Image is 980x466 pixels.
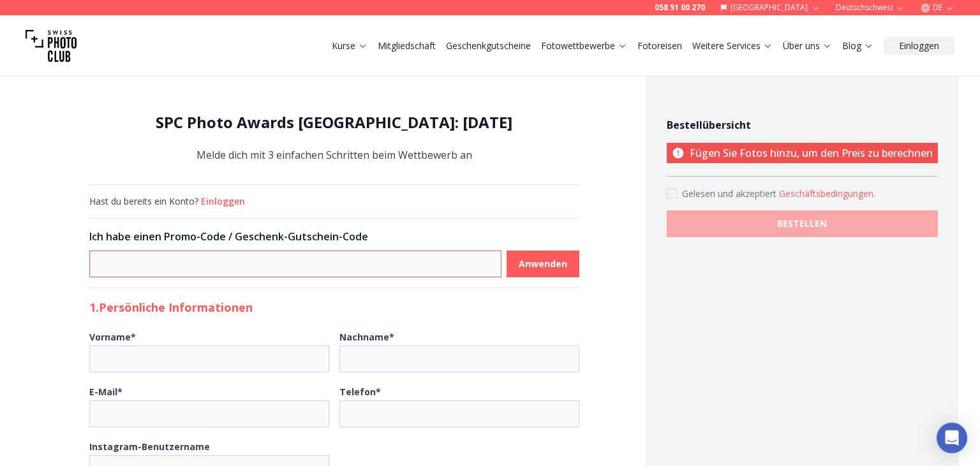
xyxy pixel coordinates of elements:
[89,331,136,343] b: Vorname *
[779,187,875,200] button: Accept termsGelesen und akzeptiert
[339,346,579,372] input: Nachname*
[536,37,632,55] button: Fotowettbewerbe
[778,37,837,55] button: Über uns
[667,188,677,198] input: Accept terms
[339,331,394,343] b: Nachname *
[837,37,879,55] button: Blog
[687,37,778,55] button: Weitere Services
[89,298,579,316] h2: 1. Persönliche Informationen
[89,229,579,244] h3: Ich habe einen Promo-Code / Geschenk-Gutschein-Code
[655,3,705,13] a: 058 51 00 270
[441,37,536,55] button: Geschenkgutscheine
[26,20,77,71] img: Swiss photo club
[682,187,779,200] span: Gelesen und akzeptiert
[842,40,873,52] a: Blog
[89,386,122,398] b: E-Mail *
[667,210,938,237] button: BESTELLEN
[89,195,579,208] div: Hast du bereits ein Konto?
[667,143,938,163] p: Fügen Sie Fotos hinzu, um den Preis zu berechnen
[332,40,367,52] a: Kurse
[89,112,579,164] div: Melde dich mit 3 einfachen Schritten beim Wettbewerb an
[373,37,441,55] button: Mitgliedschaft
[89,400,329,427] input: E-Mail*
[884,37,954,55] button: Einloggen
[89,346,329,372] input: Vorname*
[783,40,832,52] a: Über uns
[632,37,687,55] button: Fotoreisen
[446,40,531,52] a: Geschenkgutscheine
[519,258,567,270] b: Anwenden
[777,217,827,230] b: BESTELLEN
[89,112,579,133] h1: SPC Photo Awards [GEOGRAPHIC_DATA]: [DATE]
[507,251,579,277] button: Anwenden
[327,37,373,55] button: Kurse
[378,40,436,52] a: Mitgliedschaft
[541,40,627,52] a: Fotowettbewerbe
[89,441,210,453] b: Instagram-Benutzername
[637,40,682,52] a: Fotoreisen
[667,117,938,133] h4: Bestellübersicht
[692,40,773,52] a: Weitere Services
[339,386,381,398] b: Telefon *
[201,195,245,208] button: Einloggen
[937,423,967,453] div: Open Intercom Messenger
[339,400,579,427] input: Telefon*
